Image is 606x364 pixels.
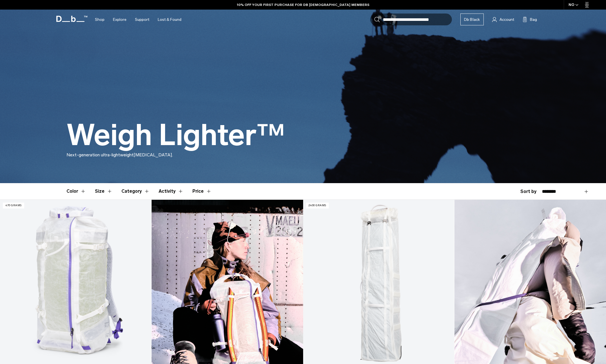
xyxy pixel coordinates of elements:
[95,10,105,30] a: Shop
[237,2,369,7] a: 10% OFF YOUR FIRST PURCHASE FOR DB [DEMOGRAPHIC_DATA] MEMBERS
[159,183,183,199] button: Toggle Filter
[3,203,24,208] p: 470 grams
[500,17,514,23] span: Account
[66,119,285,152] h1: Weigh Lighter™
[113,10,126,30] a: Explore
[158,10,181,30] a: Lost & Found
[306,203,329,208] p: 2400 grams
[66,152,134,157] span: Next-generation ultra-lightweight
[121,183,150,199] button: Toggle Filter
[192,183,212,199] button: Toggle Price
[460,14,484,25] a: Db Black
[523,16,537,23] button: Bag
[135,10,149,30] a: Support
[492,16,514,23] a: Account
[66,183,86,199] button: Toggle Filter
[95,183,112,199] button: Toggle Filter
[91,10,186,30] nav: Main Navigation
[134,152,173,157] span: [MEDICAL_DATA].
[530,17,537,23] span: Bag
